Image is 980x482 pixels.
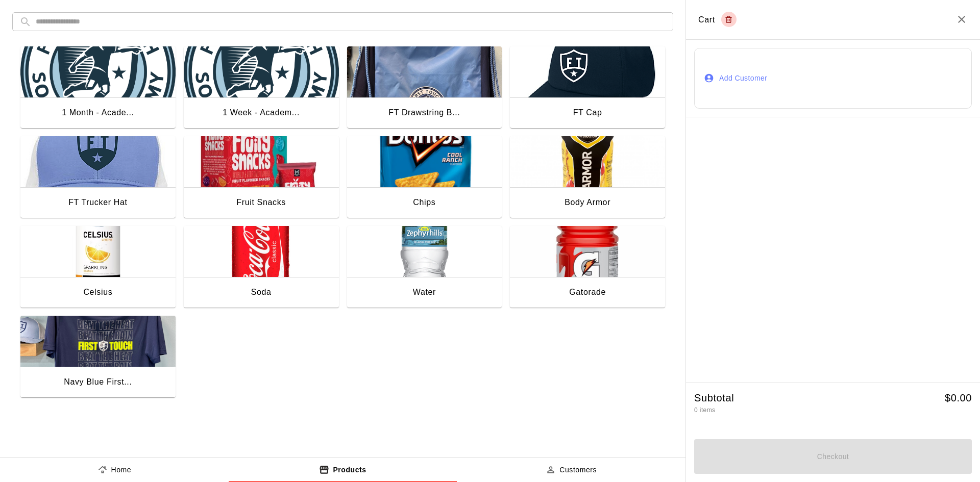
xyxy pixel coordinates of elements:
button: WaterWater [347,226,502,310]
button: Navy Blue First Touch ShirtsNavy Blue First... [20,316,176,399]
button: Empty cart [721,12,737,27]
h5: Subtotal [694,391,734,405]
div: FT Cap [573,106,602,119]
img: FT Drawstring Bag [347,46,502,97]
img: Celsius [20,226,176,277]
div: Fruit Snacks [236,196,286,209]
button: Close [955,13,968,26]
img: Soda [184,226,339,277]
button: Body ArmorBody Armor [510,136,665,220]
button: ChipsChips [347,136,502,220]
div: Cart [698,12,737,27]
p: Customers [559,465,597,475]
div: 1 Month - Acade... [62,106,134,119]
img: Chips [347,136,502,187]
div: Navy Blue First... [64,375,132,389]
div: Water [413,286,436,299]
button: FT Trucker HatFT Trucker Hat [20,136,176,220]
button: Fruit SnacksFruit Snacks [184,136,339,220]
button: GatoradeGatorade [510,226,665,310]
div: Chips [413,196,435,209]
h5: $ 0.00 [945,391,972,405]
div: Gatorade [569,286,606,299]
p: Home [111,465,132,475]
div: Soda [251,286,272,299]
button: 1 Week - Academy Training Price1 Week - Academ... [184,46,339,130]
img: 1 Month - Academy Training Price [20,46,176,97]
img: Water [347,226,502,277]
button: 1 Month - Academy Training Price1 Month - Acade... [20,46,176,130]
button: FT CapFT Cap [510,46,665,130]
button: CelsiusCelsius [20,226,176,310]
span: 0 items [694,407,715,414]
div: FT Drawstring B... [388,106,460,119]
div: 1 Week - Academ... [223,106,300,119]
button: Add Customer [694,48,972,109]
img: Navy Blue First Touch Shirts [20,316,176,367]
button: FT Drawstring BagFT Drawstring B... [347,46,502,130]
div: Celsius [83,286,112,299]
p: Products [333,465,366,475]
img: Fruit Snacks [184,136,339,187]
img: FT Trucker Hat [20,136,176,187]
img: Body Armor [510,136,665,187]
img: Gatorade [510,226,665,277]
div: Body Armor [565,196,610,209]
button: SodaSoda [184,226,339,310]
div: FT Trucker Hat [68,196,127,209]
img: FT Cap [510,46,665,97]
img: 1 Week - Academy Training Price [184,46,339,97]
